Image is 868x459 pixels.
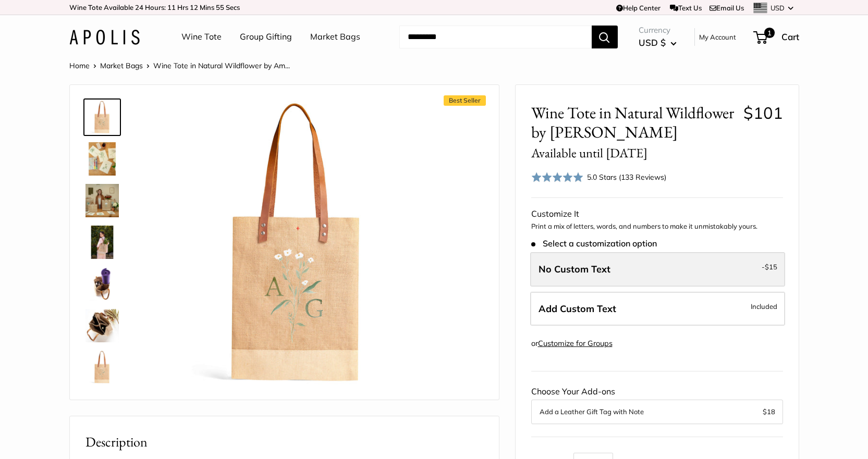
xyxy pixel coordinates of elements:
[167,3,176,11] span: 11
[754,29,799,45] a: 1 Cart
[83,140,121,178] a: description_The artist's studio sketches for this collaboration
[531,206,783,222] div: Customize It
[540,405,775,418] button: Add a Leather Gift Tag with Note
[538,339,613,348] a: Customize for Groups
[181,29,222,45] a: Wine Tote
[639,37,666,48] span: USD $
[539,303,616,315] span: Add Custom Text
[69,59,290,72] nav: Breadcrumb
[85,432,483,452] h2: Description
[399,26,592,48] input: Search...
[216,3,224,11] span: 55
[85,142,119,176] img: description_The artist's studio sketches for this collaboration
[531,384,783,424] div: Choose Your Add-ons
[85,226,119,259] img: Wine Tote in Natural Wildflower by Amy Logsdon
[444,95,486,106] span: Best Seller
[751,300,777,313] span: Included
[587,171,666,183] div: 5.0 Stars (133 Reviews)
[69,61,90,70] a: Home
[83,182,121,219] a: description_Amy Logsden in her studio (Ventura, CA)
[153,61,290,70] span: Wine Tote in Natural Wildflower by Am...
[177,3,188,11] span: Hrs
[100,61,143,70] a: Market Bags
[83,307,121,344] a: Wine Tote in Natural Wildflower by Amy Logsdon
[85,309,119,342] img: Wine Tote in Natural Wildflower by Amy Logsdon
[83,224,121,261] a: Wine Tote in Natural Wildflower by Amy Logsdon
[710,4,744,12] a: Email Us
[539,263,610,275] span: No Custom Text
[69,30,140,45] img: Apolis
[531,169,667,184] div: 5.0 Stars (133 Reviews)
[83,349,121,386] a: Wine Tote in Natural Wildflower by Amy Logsdon
[639,23,677,38] span: Currency
[240,29,292,45] a: Group Gifting
[85,267,119,301] img: Wine Tote in Natural Wildflower by Amy Logsdon
[765,263,777,271] span: $15
[531,239,657,249] span: Select a customization option
[743,103,783,123] span: $101
[83,98,121,136] a: Wine Tote in Natural Wildflower by Amy Logsdon
[310,29,360,45] a: Market Bags
[85,351,119,384] img: Wine Tote in Natural Wildflower by Amy Logsdon
[531,337,613,351] div: or
[781,31,799,42] span: Cart
[190,3,198,11] span: 12
[670,4,702,12] a: Text Us
[771,4,785,12] span: USD
[531,221,783,232] p: Print a mix of letters, words, and numbers to make it unmistakably yours.
[616,4,661,12] a: Help Center
[200,3,214,11] span: Mins
[699,31,736,43] a: My Account
[153,101,441,388] img: Wine Tote in Natural Wildflower by Amy Logsdon
[764,28,774,38] span: 1
[762,260,777,273] span: -
[85,101,119,134] img: Wine Tote in Natural Wildflower by Amy Logsdon
[530,252,785,287] label: Leave Blank
[531,103,736,162] span: Wine Tote in Natural Wildflower by [PERSON_NAME]
[639,34,677,51] button: USD $
[83,265,121,303] a: Wine Tote in Natural Wildflower by Amy Logsdon
[592,26,618,48] button: Search
[763,407,775,416] span: $18
[85,184,119,217] img: description_Amy Logsden in her studio (Ventura, CA)
[531,144,647,161] small: Available until [DATE]
[226,3,240,11] span: Secs
[530,292,785,326] label: Add Custom Text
